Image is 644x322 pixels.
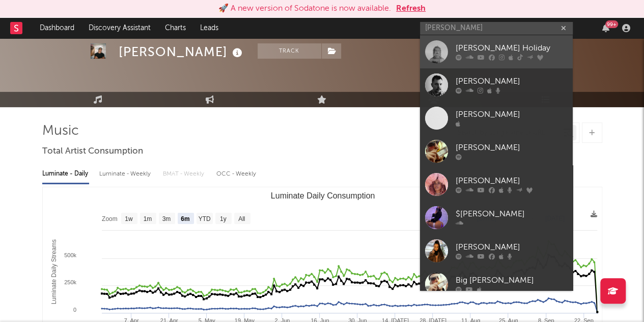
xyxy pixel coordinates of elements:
div: Big [PERSON_NAME] [456,275,568,287]
text: Luminate Daily Streams [50,239,57,304]
div: [PERSON_NAME] [456,241,568,254]
span: Total Artist Consumption [42,145,143,158]
div: [PERSON_NAME] [456,76,568,88]
a: [PERSON_NAME] Holiday [420,35,573,68]
div: Luminate - Daily [42,165,89,183]
text: 1y [219,215,226,222]
input: Search for artists [420,22,573,35]
a: [PERSON_NAME] [420,168,573,201]
text: YTD [198,215,210,222]
div: 🚀 A new version of Sodatone is now available. [218,3,391,15]
button: Track [258,43,321,59]
a: [PERSON_NAME] [420,234,573,267]
div: [PERSON_NAME] [119,43,245,60]
a: Leads [193,18,226,38]
div: [PERSON_NAME] [456,109,568,121]
a: Discovery Assistant [81,18,158,38]
div: OCC - Weekly [216,165,257,183]
div: [PERSON_NAME] Holiday [456,42,568,55]
text: 6m [181,215,189,222]
a: Dashboard [33,18,81,38]
text: 1w [125,215,133,222]
div: [PERSON_NAME] [456,142,568,154]
a: Charts [158,18,193,38]
button: Refresh [396,3,426,15]
text: 3m [162,215,171,222]
a: [PERSON_NAME] [420,135,573,168]
div: [PERSON_NAME] [456,175,568,187]
a: [PERSON_NAME] [420,102,573,135]
text: All [238,215,245,222]
button: 99+ [602,24,609,32]
a: $[PERSON_NAME] [420,201,573,234]
a: [PERSON_NAME] [420,68,573,102]
text: 250k [64,279,76,285]
text: 0 [73,307,76,313]
div: $[PERSON_NAME] [456,208,568,220]
a: Big [PERSON_NAME] [420,267,573,301]
text: 500k [64,252,76,258]
div: 99 + [605,20,618,28]
div: Luminate - Weekly [99,165,153,183]
text: Zoom [102,215,118,222]
text: 1m [143,215,152,222]
text: Luminate Daily Consumption [270,191,375,200]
